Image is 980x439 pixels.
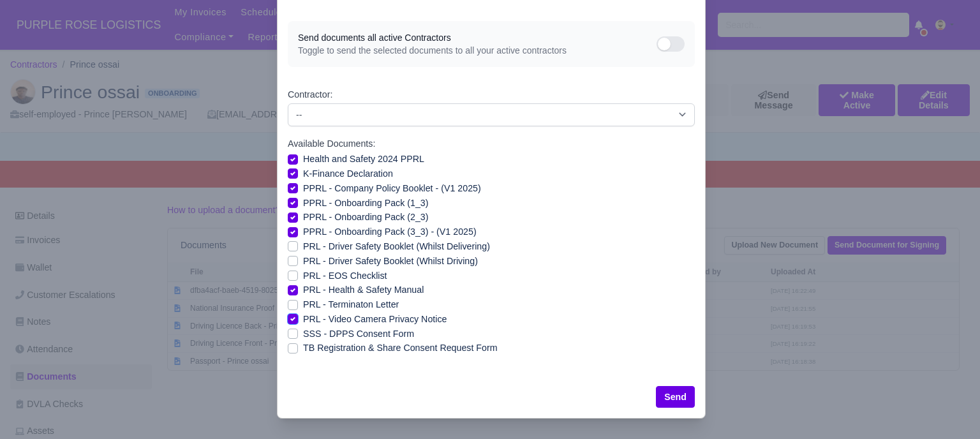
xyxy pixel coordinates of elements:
label: PRL - Video Camera Privacy Notice [303,312,447,327]
iframe: Chat Widget [916,378,980,439]
label: PPRL - Onboarding Pack (2_3) [303,210,428,225]
label: PRL - Terminaton Letter [303,297,399,312]
label: Contractor: [288,87,332,102]
label: Available Documents: [288,137,375,151]
label: SSS - DPPS Consent Form [303,327,414,341]
span: Send documents all active Contractors [298,31,657,44]
label: K-Finance Declaration [303,167,393,181]
label: PRL - Driver Safety Booklet (Whilst Delivering) [303,239,490,254]
label: ТB Registration & Share Consent Request Form [303,341,498,355]
label: PRL - Driver Safety Booklet (Whilst Driving) [303,254,478,269]
button: Send [656,386,695,408]
label: PPRL - Onboarding Pack (3_3) - (V1 2025) [303,225,477,239]
label: Health and Safety 2024 PPRL [303,152,424,167]
label: PPRL - Onboarding Pack (1_3) [303,196,428,211]
label: PRL - Health & Safety Manual [303,283,424,297]
label: PPRL - Company Policy Booklet - (V1 2025) [303,181,481,196]
label: PRL - EOS Checklist [303,269,387,283]
span: Toggle to send the selected documents to all your active contractors [298,44,657,57]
